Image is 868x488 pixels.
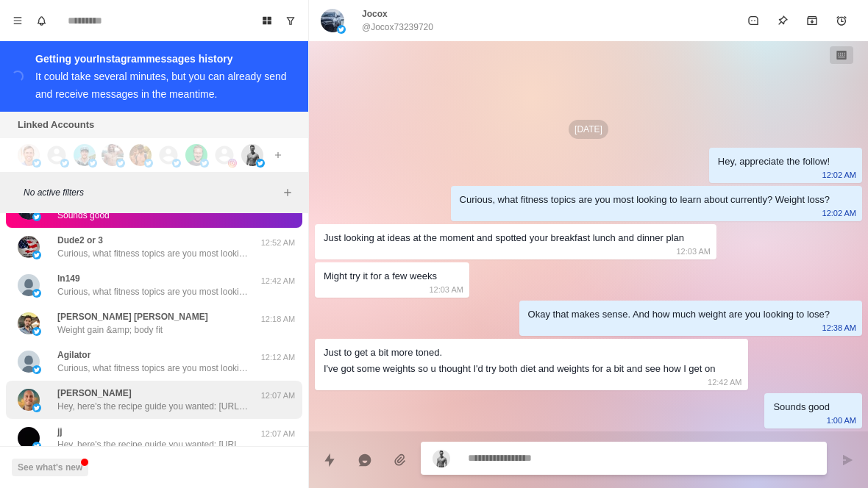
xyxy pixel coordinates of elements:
p: Sounds good [57,209,110,222]
img: picture [256,159,265,168]
button: Mark as unread [739,6,768,35]
p: 12:07 AM [260,390,296,402]
p: 12:18 AM [260,313,296,326]
img: picture [32,212,41,221]
img: picture [102,144,124,166]
img: picture [337,25,346,34]
button: Quick replies [315,445,344,475]
button: Send message [833,445,862,475]
p: 12:42 AM [260,275,296,287]
p: 12:02 AM [822,167,856,183]
button: Add account [269,146,287,164]
p: ln149 [57,272,80,285]
button: See what's new [12,459,88,476]
img: picture [18,274,40,296]
button: Notifications [29,9,53,32]
p: 12:12 AM [260,351,296,364]
p: jj [57,425,63,438]
p: Hey, here's the recipe guide you wanted: [URL][DOMAIN_NAME] Appreciate your support! Did you want... [57,438,249,451]
img: picture [116,159,125,168]
p: Agilator [57,348,90,362]
p: Jocox [362,7,388,21]
img: picture [18,236,40,258]
p: Curious, what fitness topics are you most looking to learn about currently? Weight loss? [57,285,249,298]
img: picture [228,159,237,168]
p: Hey, here's the recipe guide you wanted: [URL][DOMAIN_NAME] Appreciate your support! Did you want... [57,400,249,413]
img: picture [185,144,207,166]
p: Linked Accounts [18,118,94,132]
button: Add reminder [827,6,856,35]
div: Okay that makes sense. And how much weight are you looking to lose? [528,306,830,323]
button: Add media [385,445,415,475]
p: 12:52 AM [260,237,296,249]
img: picture [18,427,40,449]
button: Menu [6,9,29,32]
button: Reply with AI [350,445,380,475]
img: picture [18,351,40,373]
p: [DATE] [569,120,608,139]
img: picture [32,159,41,168]
img: picture [200,159,209,168]
img: picture [18,312,40,334]
p: 1:00 AM [827,412,856,428]
div: Hey, appreciate the follow! [718,154,830,170]
img: picture [32,403,41,412]
div: Sounds good [773,399,830,415]
button: Board View [255,9,279,32]
img: picture [60,159,69,168]
img: picture [172,159,181,168]
img: picture [144,159,153,168]
img: picture [32,365,41,374]
div: Just looking at ideas at the moment and spotted your breakfast lunch and dinner plan [324,230,684,246]
button: Show unread conversations [279,9,302,32]
button: Add filters [279,184,296,201]
img: picture [18,144,40,166]
button: Pin [768,6,797,35]
img: picture [32,289,41,298]
div: Might try it for a few weeks [324,268,437,284]
p: 12:02 AM [822,205,856,221]
img: picture [32,327,41,336]
p: 12:03 AM [429,281,463,298]
div: It could take several minutes, but you can already send and receive messages in the meantime. [35,71,287,100]
p: @Jocox73239720 [362,21,433,34]
img: picture [32,442,41,451]
img: picture [241,144,263,166]
button: Archive [797,6,827,35]
div: Getting your Instagram messages history [35,50,291,68]
div: Curious, what fitness topics are you most looking to learn about currently? Weight loss? [460,192,830,208]
img: picture [433,450,450,467]
img: picture [129,144,152,166]
img: picture [18,389,40,411]
img: picture [88,159,97,168]
p: Curious, what fitness topics are you most looking to learn about currently? Weight loss? [57,247,249,260]
p: 12:42 AM [708,374,741,390]
div: Just to get a bit more toned. I've got some weights so u thought I'd try both diet and weights fo... [324,345,716,377]
p: Weight gain &amp; body fit [57,323,163,337]
p: 12:03 AM [677,243,711,259]
p: [PERSON_NAME] [PERSON_NAME] [57,310,208,323]
img: picture [321,9,344,32]
p: [PERSON_NAME] [57,387,132,400]
p: 12:07 AM [260,428,296,440]
p: No active filters [24,186,279,199]
p: Curious, what fitness topics are you most looking to learn about currently? Weight loss? [57,362,249,375]
img: picture [74,144,96,166]
p: Dude2 or 3 [57,234,103,247]
img: picture [32,251,41,259]
p: 12:38 AM [822,320,856,336]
